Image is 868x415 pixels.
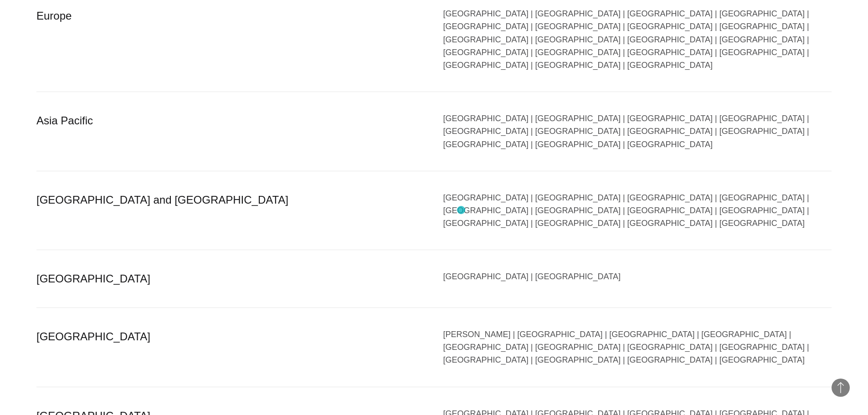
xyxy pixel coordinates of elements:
[832,379,850,397] button: Back to Top
[443,7,832,72] div: [GEOGRAPHIC_DATA] | [GEOGRAPHIC_DATA] | [GEOGRAPHIC_DATA] | [GEOGRAPHIC_DATA] | [GEOGRAPHIC_DATA]...
[443,191,832,230] div: [GEOGRAPHIC_DATA] | [GEOGRAPHIC_DATA] | [GEOGRAPHIC_DATA] | [GEOGRAPHIC_DATA] | [GEOGRAPHIC_DATA]...
[36,328,425,367] div: [GEOGRAPHIC_DATA]
[36,191,425,230] div: [GEOGRAPHIC_DATA] and [GEOGRAPHIC_DATA]
[443,270,832,287] div: [GEOGRAPHIC_DATA] | [GEOGRAPHIC_DATA]
[36,112,425,151] div: Asia Pacific
[36,7,425,72] div: Europe
[36,270,425,287] div: [GEOGRAPHIC_DATA]
[443,112,832,151] div: [GEOGRAPHIC_DATA] | [GEOGRAPHIC_DATA] | [GEOGRAPHIC_DATA] | [GEOGRAPHIC_DATA] | [GEOGRAPHIC_DATA]...
[443,328,832,367] div: [PERSON_NAME] | [GEOGRAPHIC_DATA] | [GEOGRAPHIC_DATA] | [GEOGRAPHIC_DATA] | [GEOGRAPHIC_DATA] | [...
